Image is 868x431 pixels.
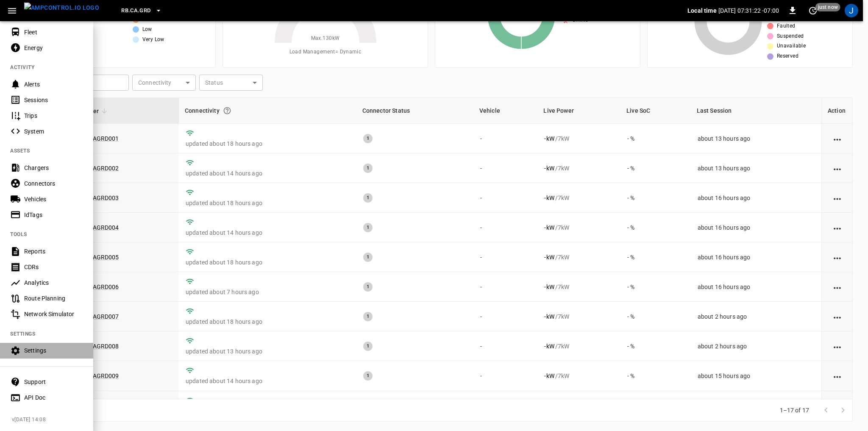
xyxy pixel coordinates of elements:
div: Sessions [24,96,83,104]
p: [DATE] 07:31:22 -07:00 [718,6,779,15]
div: Energy [24,44,83,52]
div: Settings [24,346,83,355]
div: Support [24,378,83,386]
div: Connectors [24,179,83,188]
span: v [DATE] 14:08 [12,416,86,424]
div: Vehicles [24,195,83,203]
div: Network Simulator [24,310,83,318]
span: just now [815,3,840,11]
div: Fleet [24,28,83,36]
div: Trips [24,111,83,120]
div: Reports [24,247,83,256]
div: API Doc [24,393,83,402]
div: Route Planning [24,294,83,303]
span: RB.CA.GRD [121,6,150,16]
div: CDRs [24,263,83,271]
div: Chargers [24,164,83,172]
button: set refresh interval [806,4,820,17]
div: IdTags [24,211,83,219]
p: Local time [687,6,717,15]
div: Analytics [24,278,83,287]
div: System [24,127,83,136]
img: ampcontrol.io logo [24,3,99,13]
div: profile-icon [845,4,858,17]
div: Alerts [24,80,83,89]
